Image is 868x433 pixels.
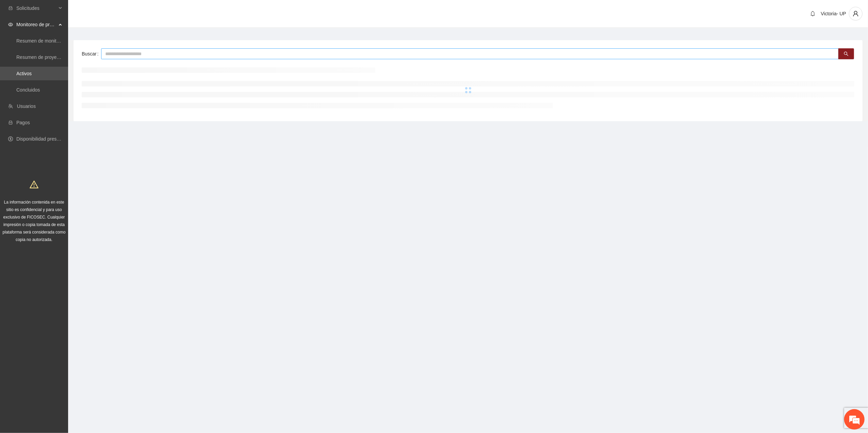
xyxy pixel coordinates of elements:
button: bell [807,8,818,19]
span: search [844,51,849,57]
div: Chatee con nosotros ahora [35,35,114,44]
span: Estamos en línea. [40,91,94,160]
button: user [849,7,863,20]
a: Concluidos [16,87,40,93]
span: Victoria- UP [821,11,846,16]
a: Disponibilidad presupuestal [16,136,75,142]
a: Pagos [16,120,30,125]
span: bell [808,11,818,16]
a: Usuarios [17,103,36,109]
span: user [849,11,862,17]
span: warning [30,180,38,189]
a: Activos [16,71,32,76]
textarea: Escriba su mensaje y pulse “Intro” [3,186,130,210]
span: inbox [8,6,13,11]
span: La información contenida en este sitio es confidencial y para uso exclusivo de FICOSEC. Cualquier... [3,200,66,242]
label: Buscar [82,48,101,59]
span: eye [8,22,13,27]
a: Resumen de proyectos aprobados [16,54,89,60]
span: Monitoreo de proyectos [16,18,57,31]
button: search [838,48,854,59]
a: Resumen de monitoreo [16,38,66,44]
div: Minimizar ventana de chat en vivo [112,3,128,20]
span: Solicitudes [16,1,57,15]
